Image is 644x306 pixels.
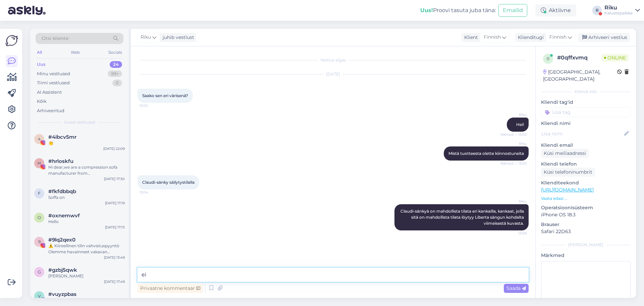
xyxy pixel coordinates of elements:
div: Klient [462,34,478,41]
div: Uus [37,61,46,68]
span: o [38,215,41,220]
p: Safari 22D63 [541,228,631,235]
div: [PERSON_NAME] [48,273,125,279]
div: [DATE] 22:09 [103,146,125,151]
p: Vaata edasi ... [541,195,631,202]
span: g [38,269,41,274]
div: [DATE] [138,71,529,77]
div: Küsi telefoninumbrit [541,168,595,177]
span: Uued vestlused [64,119,95,125]
div: 24 [110,61,122,68]
div: Minu vestlused [37,71,70,77]
span: Otsi kliente [42,35,68,42]
div: 0 [112,80,122,86]
span: v [38,294,41,299]
textarea: ei [138,268,529,282]
span: Finnish [549,34,567,41]
span: #vuyzpbas [48,291,76,297]
div: [DATE] 17:30 [104,176,125,181]
div: Vestlus algas [138,57,529,63]
span: #9lq2qex0 [48,237,75,243]
p: iPhone OS 18.3 [541,211,631,218]
img: Askly Logo [5,34,18,47]
span: 0 [547,56,549,61]
div: [PERSON_NAME] [541,242,631,248]
span: Riku [141,34,151,41]
a: [URL][DOMAIN_NAME] [541,187,594,193]
span: Riku [501,141,527,146]
div: Kliendi info [541,89,631,95]
p: Kliendi tag'id [541,99,631,106]
div: Klienditugi [515,34,544,41]
div: Arhiveeri vestlus [578,33,630,42]
span: Nähtud ✓ 13:03 [500,161,527,166]
div: Küsi meiliaadressi [541,149,589,158]
div: Hello [48,219,125,225]
div: Socials [107,48,123,57]
input: Lisa nimi [541,130,623,137]
div: Arhiveeritud [37,107,64,114]
div: [DATE] 17:13 [105,225,125,230]
div: # 0qffxvmq [557,54,601,62]
div: Aktiivne [535,4,576,16]
div: [GEOGRAPHIC_DATA], [GEOGRAPHIC_DATA] [543,69,617,83]
span: Claudi-sänkyä on mahdollista tilata eri kankailla, kankaat, jolla sitä on mahdollista tilata löyt... [400,209,525,226]
span: 13:04 [140,190,165,195]
p: Brauser [541,221,631,228]
span: #hrloskfu [48,158,73,164]
span: Nähtud ✓ 13:03 [500,132,527,137]
span: Mistä tuotteesta olette kiinnostuneita [448,151,524,156]
p: Kliendi telefon [541,161,631,168]
button: Emailid [498,4,527,17]
p: Kliendi nimi [541,120,631,127]
div: Proovi tasuta juba täna: [420,6,496,14]
span: Saada [506,285,526,291]
div: juhib vestlust [160,34,194,41]
input: Lisa tag [541,107,631,117]
div: 99+ [108,71,122,77]
div: R [592,6,602,15]
div: Soffa on [48,194,125,201]
span: #oxnemwvf [48,213,80,219]
span: h [38,161,41,166]
span: #4ibcv5mr [48,134,76,140]
p: Märkmed [541,252,631,259]
p: Operatsioonisüsteem [541,204,631,211]
a: RikuKalustepaikka [604,5,640,16]
div: [DATE] 17:49 [104,279,125,284]
span: 13:08 [501,231,527,236]
span: Online [601,54,629,61]
span: f [38,191,41,196]
span: Claudi-sänky säilytystilalla [142,180,195,185]
div: All [36,48,43,57]
div: Hi dear,we are a compression sofa manufacturer from [GEOGRAPHIC_DATA]After browsing your product,... [48,164,125,176]
span: 9 [38,239,41,244]
span: #gzbj5qwk [48,267,77,273]
span: Riku [501,112,527,117]
div: Kõik [37,98,47,105]
span: Saako sen eri värisenä? [142,93,188,98]
span: Riku [501,199,527,204]
span: #fkfdbbqb [48,188,76,194]
div: Kalustepaikka [604,10,633,16]
span: Finnish [484,34,501,41]
div: Privaatne kommentaar [138,284,203,293]
span: Hei! [516,122,524,127]
p: Kliendi email [541,142,631,149]
div: AI Assistent [37,89,62,96]
b: Uus! [420,7,433,13]
div: 👏 [48,140,125,146]
span: 13:02 [140,103,165,108]
p: Klienditeekond [541,179,631,186]
div: ⚠️ Kiireellinen tilin vahvistuspyyntö Olemme havainneet vakavan rikkomuksen Facebook-tililläsi. T... [48,243,125,255]
div: Tiimi vestlused [37,80,70,86]
div: [DATE] 13:49 [104,255,125,260]
span: 4 [38,136,41,141]
div: Riku [604,5,633,10]
div: [DATE] 17:19 [105,201,125,206]
div: Web [69,48,81,57]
